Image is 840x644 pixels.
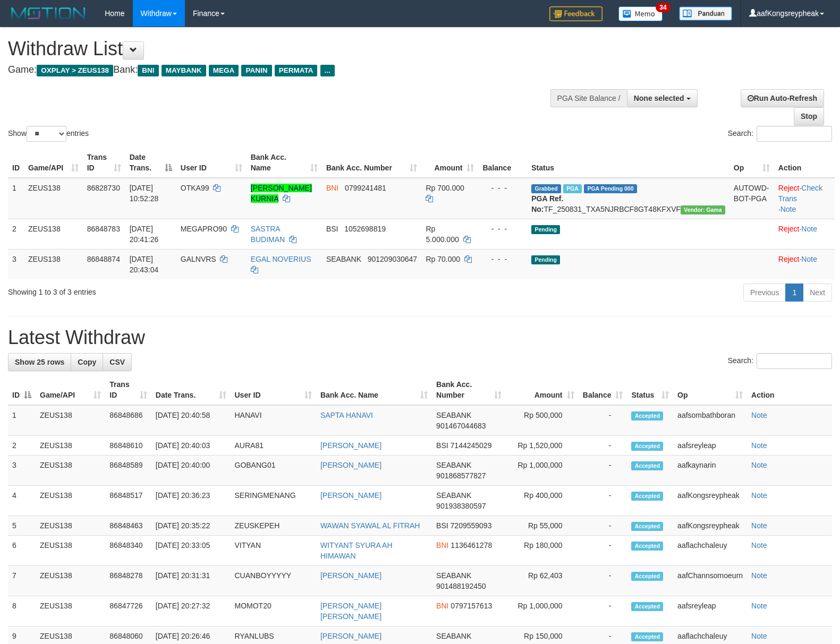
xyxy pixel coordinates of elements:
span: Copy 1052698819 to clipboard [344,225,386,233]
span: Copy 901209030647 to clipboard [368,255,417,263]
td: [DATE] 20:33:05 [151,536,231,566]
span: Copy 901868577827 to clipboard [436,471,486,480]
span: OXPLAY > ZEUS138 [37,65,113,76]
span: Accepted [631,411,663,420]
span: Copy 901467044683 to clipboard [436,422,486,430]
th: ID [8,148,24,178]
span: Vendor URL: https://trx31.1velocity.biz [681,205,725,214]
td: ZEUS138 [24,249,83,279]
span: SEABANK [436,571,471,580]
td: ZEUS138 [36,566,105,596]
span: 34 [656,3,670,12]
label: Search: [728,353,832,369]
td: Rp 1,000,000 [506,456,578,486]
a: Note [751,491,767,500]
td: 1 [8,405,36,436]
a: Note [780,205,796,213]
td: aafKongsreypheak [673,486,747,516]
span: BNI [138,65,158,76]
div: Showing 1 to 3 of 3 entries [8,282,342,297]
td: ZEUS138 [36,596,105,626]
th: Date Trans.: activate to sort column descending [125,148,176,178]
span: SEABANK [436,491,471,500]
td: - [579,436,627,456]
span: Grabbed [531,184,561,193]
div: - - - [482,183,523,193]
td: aafChannsomoeurn [673,566,747,596]
th: Status [527,148,729,178]
td: ZEUS138 [36,456,105,486]
td: ZEUS138 [24,219,83,249]
span: None selected [634,94,684,102]
a: [PERSON_NAME] [PERSON_NAME] [320,602,381,621]
td: 1 [8,178,24,219]
th: Date Trans.: activate to sort column ascending [151,375,231,405]
span: Copy 901938380597 to clipboard [436,502,486,510]
td: ZEUS138 [36,405,105,436]
td: 86847726 [105,596,151,626]
span: MAYBANK [162,65,206,76]
a: Show 25 rows [8,353,71,371]
td: - [579,486,627,516]
a: Note [801,255,817,263]
td: - [579,516,627,536]
img: Button%20Memo.svg [618,6,663,21]
td: aafKongsreypheak [673,516,747,536]
td: 5 [8,516,36,536]
td: aafsreyleap [673,436,747,456]
span: Copy [78,358,96,366]
td: AURA81 [231,436,316,456]
th: Status: activate to sort column ascending [627,375,673,405]
a: Note [751,602,767,610]
span: Accepted [631,492,663,501]
td: Rp 62,403 [506,566,578,596]
td: AUTOWD-BOT-PGA [729,178,774,219]
th: Bank Acc. Name: activate to sort column ascending [316,375,432,405]
img: MOTION_logo.png [8,5,89,21]
th: Trans ID: activate to sort column ascending [105,375,151,405]
span: BSI [436,441,448,450]
span: Copy 0797157613 to clipboard [451,602,492,610]
span: Pending [531,255,560,264]
td: 7 [8,566,36,596]
a: Note [751,541,767,549]
span: Marked by aafsreyleap [563,184,582,193]
th: Amount: activate to sort column ascending [421,148,478,178]
td: 2 [8,436,36,456]
td: MOMOT20 [231,596,316,626]
td: GOBANG01 [231,456,316,486]
span: Copy 1136461278 to clipboard [451,541,492,549]
a: [PERSON_NAME] [320,571,381,580]
td: 3 [8,456,36,486]
a: Reject [778,225,800,233]
td: aafsreyleap [673,596,747,626]
div: PGA Site Balance / [550,89,627,107]
td: - [579,456,627,486]
span: BSI [436,521,448,530]
span: Accepted [631,542,663,551]
td: [DATE] 20:40:00 [151,456,231,486]
td: 86848686 [105,405,151,436]
a: Previous [743,284,786,302]
a: [PERSON_NAME] [320,491,381,500]
td: 86848278 [105,566,151,596]
th: Bank Acc. Number: activate to sort column ascending [432,375,506,405]
input: Search: [757,353,832,369]
span: SEABANK [436,461,471,469]
th: Bank Acc. Name: activate to sort column ascending [247,148,322,178]
a: Note [801,225,817,233]
td: HANAVI [231,405,316,436]
span: Accepted [631,572,663,581]
th: Trans ID: activate to sort column ascending [83,148,125,178]
th: User ID: activate to sort column ascending [176,148,247,178]
a: SAPTA HANAVI [320,411,373,419]
th: User ID: activate to sort column ascending [231,375,316,405]
span: 86848783 [87,225,120,233]
img: Feedback.jpg [549,6,603,21]
td: [DATE] 20:36:23 [151,486,231,516]
span: Show 25 rows [15,358,64,366]
img: panduan.png [679,6,732,21]
th: Action [747,375,832,405]
td: - [579,536,627,566]
span: Pending [531,225,560,234]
